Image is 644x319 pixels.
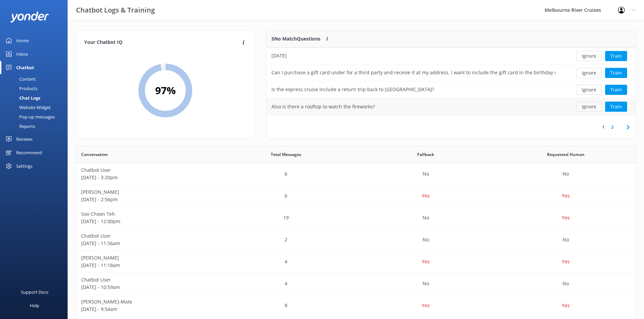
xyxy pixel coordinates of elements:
div: Help [30,299,39,312]
div: Recommend [16,146,42,159]
a: 2 [608,124,617,130]
div: Chatbot [16,61,34,74]
a: Pop-up messages [4,112,68,122]
p: Chatbot User [81,276,211,284]
a: Website Widget [4,103,68,112]
div: [DATE] [271,52,287,59]
p: Yes [562,214,570,221]
img: yonder-white-logo.png [10,11,49,23]
p: Soo Choon Teh [81,210,211,218]
button: Ignore [576,51,602,61]
div: row [266,48,636,64]
p: 4 [285,258,287,265]
p: Yes [562,258,570,265]
button: Ignore [576,68,602,78]
p: [DATE] - 10:59am [81,284,211,291]
p: [PERSON_NAME] [81,254,211,262]
div: row [266,81,636,98]
p: No [563,280,569,287]
a: Reports [4,122,68,131]
div: row [76,207,636,229]
div: row [76,251,636,273]
div: row [76,295,636,317]
div: Chat Logs [4,93,40,103]
a: Products [4,84,68,93]
div: Settings [16,159,32,173]
h2: 97 % [155,82,176,99]
p: No [423,170,429,178]
div: grid [266,48,636,115]
div: Pop-up messages [4,112,55,122]
div: Can I purchase a gift card under for a third party and receive it at my address. I want to includ... [271,69,555,76]
p: Yes [422,302,430,309]
p: 6 [285,192,287,200]
p: No [423,236,429,243]
p: [DATE] - 9:54am [81,305,211,313]
div: Reports [4,122,35,131]
p: 2 [285,236,287,243]
div: row [266,64,636,81]
span: Conversation [81,151,108,158]
p: 19 [283,214,289,221]
p: Chatbot User [81,166,211,174]
div: Is the express cruise include a return trip back to [GEOGRAPHIC_DATA]? [271,86,434,93]
p: No [423,280,429,287]
div: row [76,163,636,185]
p: [PERSON_NAME] [81,188,211,196]
button: Train [605,85,627,95]
p: No [423,214,429,221]
span: Requested Human [547,151,585,158]
button: Ignore [576,85,602,95]
div: Content [4,74,36,84]
p: [DATE] - 11:56am [81,240,211,247]
button: Train [605,102,627,112]
button: Ignore [576,102,602,112]
p: [DATE] - 12:00pm [81,218,211,225]
h4: Your Chatbot IQ [84,39,240,46]
p: No [563,170,569,178]
p: 5 No Match Questions [271,35,320,43]
h3: Chatbot Logs & Training [76,5,155,16]
div: Inbox [16,47,28,61]
p: 8 [285,302,287,309]
p: 6 [285,170,287,178]
p: [PERSON_NAME]-Mate [81,298,211,305]
p: No [563,236,569,243]
button: Train [605,51,627,61]
div: Products [4,84,38,93]
p: Yes [562,302,570,309]
div: Support Docs [21,285,48,299]
div: row [76,185,636,207]
p: [DATE] - 11:18am [81,262,211,269]
button: Train [605,68,627,78]
p: Yes [422,258,430,265]
p: [DATE] - 3:20pm [81,174,211,181]
div: Website Widget [4,103,51,112]
a: 1 [599,124,608,130]
p: 4 [285,280,287,287]
a: Chat Logs [4,93,68,103]
p: Yes [422,192,430,200]
div: Reviews [16,132,32,146]
div: row [76,229,636,251]
div: row [76,273,636,295]
p: [DATE] - 2:56pm [81,196,211,203]
a: Content [4,74,68,84]
div: Home [16,34,29,47]
span: Total Messages [271,151,301,158]
span: Fallback [417,151,434,158]
p: Chatbot User [81,232,211,240]
div: Also is there a rooftop to watch the fireworks? [271,103,375,110]
p: Yes [562,192,570,200]
div: row [266,98,636,115]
